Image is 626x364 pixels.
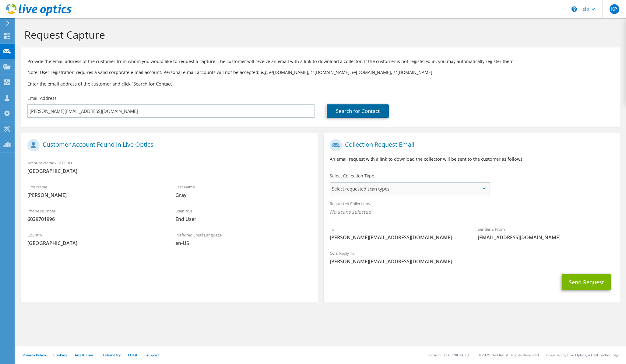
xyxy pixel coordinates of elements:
span: No scans selected [330,208,614,215]
a: Ads & Email [75,352,95,358]
li: © 2025 Dell Inc. All Rights Reserved [478,352,539,358]
span: [EMAIL_ADDRESS][DOMAIN_NAME] [478,234,614,241]
div: CC & Reply To [324,247,620,268]
button: Send Request [562,274,611,290]
span: Select requested scan types [330,183,489,195]
li: Version: [TECHNICAL_ID] [427,352,470,358]
div: To [324,223,472,244]
a: Search for Contact [327,104,389,118]
a: Privacy Policy [23,352,46,358]
span: [GEOGRAPHIC_DATA] [27,168,311,174]
span: Gray [175,192,311,198]
h1: Collection Request Email [330,139,611,151]
p: An email request with a link to download the collector will be sent to the customer as follows. [330,156,614,163]
span: [PERSON_NAME] [27,192,163,198]
label: Select Collection Type [330,173,374,179]
div: Account Name / SFDC ID [21,156,318,177]
h1: Customer Account Found in Live Optics [27,139,308,151]
p: Provide the email address of the customer from whom you would like to request a capture. The cust... [27,58,614,65]
a: Telemetry [103,352,121,358]
div: User Role [169,205,317,226]
span: en-US [175,240,311,247]
a: EULA [128,352,137,358]
div: First Name [21,180,169,201]
span: [PERSON_NAME][EMAIL_ADDRESS][DOMAIN_NAME] [330,234,466,241]
h3: Enter the email address of the customer and click “Search for Contact”. [27,80,614,87]
div: Country [21,229,169,250]
li: Powered by Live Optics, a Dell Technology [546,352,619,358]
a: Cookies [53,352,67,358]
h1: Request Capture [24,28,614,41]
span: KP [610,4,619,14]
label: Email Address [27,95,57,101]
div: Last Name [169,180,317,201]
div: Preferred Email Language [169,229,317,250]
a: Support [145,352,159,358]
div: Requested Collections [324,197,620,220]
span: End User [175,216,311,222]
p: Note: User registration requires a valid corporate e-mail account. Personal e-mail accounts will ... [27,69,614,76]
div: Phone Number [21,205,169,226]
span: [PERSON_NAME][EMAIL_ADDRESS][DOMAIN_NAME] [330,258,614,265]
svg: \n [571,6,577,12]
span: 6039701996 [27,216,163,222]
div: Sender & From [472,223,620,244]
span: [GEOGRAPHIC_DATA] [27,240,163,247]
